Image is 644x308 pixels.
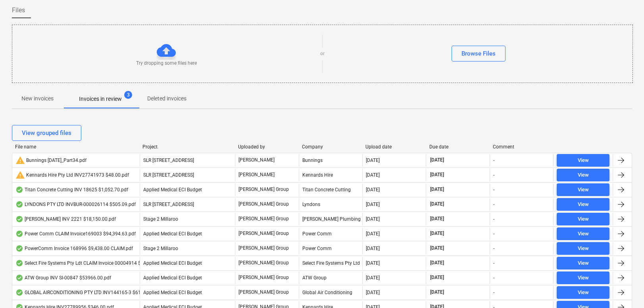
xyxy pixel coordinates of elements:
div: OCR finished [15,289,23,296]
div: [DATE] [366,231,380,237]
button: View [557,169,609,181]
span: Applied Medical ECI Budget [143,231,202,237]
div: LYNDONS PTY LTD INVBUR-000026114 $505.09.pdf [15,201,136,208]
div: Titan Concrete Cutting INV 18625 $1,052.70.pdf [15,187,128,193]
span: SLR 2 Millaroo Drive [143,172,194,178]
div: - [493,231,494,237]
div: [PERSON_NAME] INV 2221 $18,150.00.pdf [15,216,116,222]
div: PowerComm Invoice 168996 $9,438.00 CLAIM.pdf [15,245,133,252]
div: Project [142,144,232,150]
p: [PERSON_NAME] Group [238,274,289,281]
div: Try dropping some files hereorBrowse Files [12,25,633,83]
div: Kennards Hire Pty Ltd INV27741973 $48.00.pdf [15,170,129,180]
span: SLR 2 Millaroo Drive [143,202,194,207]
div: [DATE] [366,290,380,295]
div: Bunnings [299,154,362,167]
div: Power Comm CLAIM Invoice169003 $94,394.63.pdf [15,231,136,237]
span: Stage 2 Millaroo [143,216,178,222]
div: [DATE] [366,158,380,163]
div: Power Comm [299,242,362,255]
div: OCR finished [15,231,23,237]
span: [DATE] [429,201,445,208]
div: GLOBAL AIRCONDITIONING PTY LTD INV144165-3 $61,358.00.pdf [15,289,165,296]
div: View [578,185,589,194]
div: File name [15,144,136,150]
div: Browse Files [461,48,496,59]
div: [DATE] [366,246,380,251]
div: [DATE] [366,275,380,281]
span: SLR 2 Millaroo Drive [143,158,194,163]
p: Deleted invoices [147,94,186,103]
button: View [557,242,609,255]
div: OCR finished [15,260,23,266]
span: [DATE] [429,260,445,266]
span: Files [12,6,25,15]
div: Lyndons [299,198,362,211]
button: View [557,213,609,225]
div: ATW Group INV SI-00847 $53966.00.pdf [15,275,111,281]
div: Upload date [365,144,423,150]
span: Stage 2 Millaroo [143,246,178,251]
div: View [578,288,589,297]
div: - [493,187,494,192]
div: Bunnings [DATE]_Part34.pdf [15,156,87,165]
div: - [493,275,494,281]
span: warning [15,156,25,165]
span: [DATE] [429,274,445,281]
p: or [320,50,325,57]
p: [PERSON_NAME] Group [238,260,289,266]
div: OCR finished [15,245,23,252]
div: View [578,156,589,165]
div: OCR finished [15,216,23,222]
div: OCR finished [15,187,23,193]
span: [DATE] [429,216,445,222]
div: - [493,246,494,251]
button: View [557,257,609,269]
span: Applied Medical ECI Budget [143,187,202,192]
div: View [578,273,589,283]
p: New invoices [21,94,54,103]
p: [PERSON_NAME] Group [238,230,289,237]
span: [DATE] [429,186,445,193]
div: [DATE] [366,202,380,207]
button: View [557,183,609,196]
span: warning [15,170,25,180]
div: View [578,171,589,180]
p: [PERSON_NAME] Group [238,289,289,296]
span: [DATE] [429,289,445,296]
div: Kennards Hire [299,169,362,181]
div: - [493,290,494,295]
button: Browse Files [452,46,506,62]
div: - [493,202,494,207]
div: Titan Concrete Cutting [299,183,362,196]
p: [PERSON_NAME] [238,171,275,178]
span: Applied Medical ECI Budget [143,260,202,266]
div: View [578,259,589,268]
div: Global Air Conditioning [299,286,362,299]
div: Comment [493,144,550,150]
span: [DATE] [429,171,445,178]
button: View [557,227,609,240]
div: [DATE] [366,187,380,192]
span: Applied Medical ECI Budget [143,290,202,295]
div: - [493,216,494,222]
div: OCR finished [15,275,23,281]
div: Uploaded by [238,144,296,150]
p: Try dropping some files here [136,60,197,67]
div: Due date [429,144,487,150]
div: View grouped files [22,128,71,138]
div: [DATE] [366,260,380,266]
button: View [557,271,609,284]
div: - [493,260,494,266]
button: View [557,198,609,211]
button: View grouped files [12,125,81,141]
span: [DATE] [429,245,445,252]
p: [PERSON_NAME] [238,157,275,164]
iframe: Chat Widget [604,270,644,308]
span: Applied Medical ECI Budget [143,275,202,281]
p: [PERSON_NAME] Group [238,216,289,222]
div: - [493,158,494,163]
div: Select Fire Systems Pty Ltd [299,257,362,269]
div: View [578,244,589,253]
div: Power Comm [299,227,362,240]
